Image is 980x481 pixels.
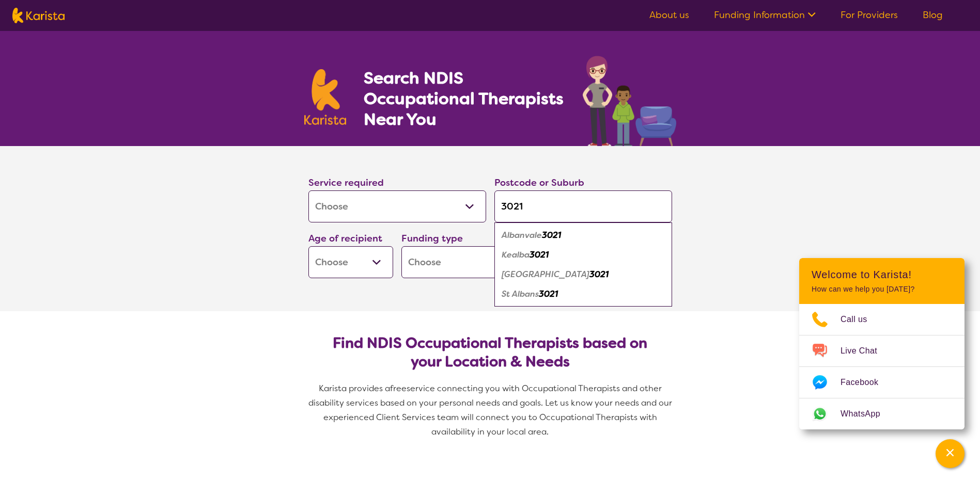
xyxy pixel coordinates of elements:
[500,284,667,304] div: St Albans 3021
[319,383,390,394] span: Karista provides a
[799,258,965,429] div: Channel Menu
[308,177,384,189] label: Service required
[304,69,347,125] img: Karista logo
[542,230,561,241] em: 3021
[841,406,893,422] span: WhatsApp
[390,383,407,394] span: free
[589,269,609,280] em: 3021
[841,375,891,390] span: Facebook
[500,245,667,265] div: Kealba 3021
[308,383,674,437] span: service connecting you with Occupational Therapists and other disability services based on your p...
[530,249,549,260] em: 3021
[500,226,667,245] div: Albanvale 3021
[841,312,880,327] span: Call us
[539,288,558,299] em: 3021
[714,9,816,21] a: Funding Information
[502,269,589,280] em: [GEOGRAPHIC_DATA]
[812,285,952,294] p: How can we help you [DATE]?
[649,9,689,21] a: About us
[936,439,965,468] button: Channel Menu
[502,288,539,299] em: St Albans
[841,9,898,21] a: For Providers
[494,177,584,189] label: Postcode or Suburb
[401,232,463,245] label: Funding type
[502,230,542,241] em: Albanvale
[841,343,890,359] span: Live Chat
[500,265,667,284] div: Kings Park 3021
[583,56,676,146] img: occupational-therapy
[799,304,965,429] ul: Choose channel
[317,334,664,371] h2: Find NDIS Occupational Therapists based on your Location & Needs
[494,190,672,222] input: Type
[12,8,65,23] img: Karista logo
[812,268,952,281] h2: Welcome to Karista!
[923,9,943,21] a: Blog
[308,232,382,245] label: Age of recipient
[799,398,965,429] a: Web link opens in a new tab.
[502,249,530,260] em: Kealba
[364,68,565,130] h1: Search NDIS Occupational Therapists Near You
